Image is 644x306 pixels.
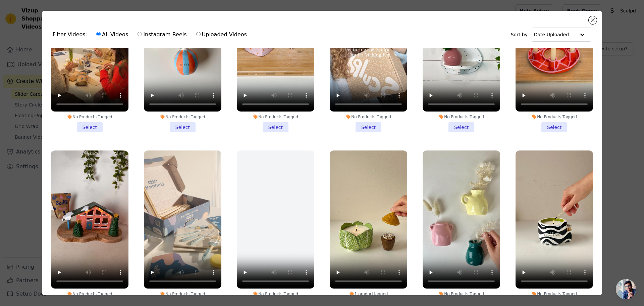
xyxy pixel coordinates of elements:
div: Filter Videos: [53,27,251,42]
div: No Products Tagged [51,291,128,297]
div: No Products Tagged [516,291,593,297]
label: All Videos [96,30,128,39]
div: No Products Tagged [516,114,593,120]
button: Close modal [589,16,597,24]
div: No Products Tagged [51,114,128,120]
div: No Products Tagged [330,114,407,120]
div: No Products Tagged [237,114,314,120]
div: No Products Tagged [423,291,500,297]
div: 1 product tagged [330,291,407,297]
div: No Products Tagged [144,114,221,120]
a: Open chat [616,279,636,299]
div: No Products Tagged [144,291,221,297]
div: No Products Tagged [237,291,314,297]
div: No Products Tagged [423,114,500,120]
label: Instagram Reels [137,30,187,39]
label: Uploaded Videos [196,30,247,39]
div: Sort by: [511,28,592,42]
